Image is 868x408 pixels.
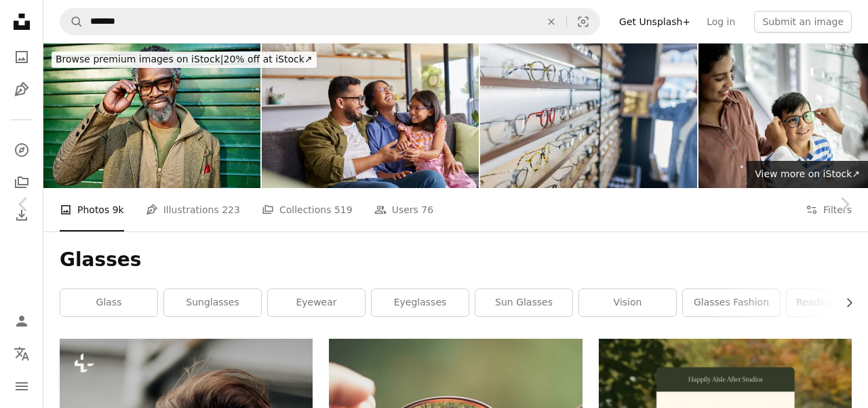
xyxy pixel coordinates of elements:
[164,289,261,316] a: sunglasses
[262,43,479,188] img: Parents playing with daughter at home
[222,202,240,217] span: 223
[372,289,469,316] a: eyeglasses
[8,136,35,164] a: Explore
[60,9,83,35] button: Search Unsplash
[60,8,600,35] form: Find visuals sitewide
[56,54,223,64] span: Browse premium images on iStock |
[8,373,35,400] button: Menu
[579,289,676,316] a: vision
[43,43,325,76] a: Browse premium images on iStock|20% off at iStock↗
[268,289,365,316] a: eyewear
[43,43,260,188] img: Fashionable Black man in autumn attire
[837,289,852,316] button: scroll list to the right
[374,188,434,231] a: Users 76
[747,161,868,188] a: View more on iStock↗
[421,202,433,217] span: 76
[480,43,697,188] img: View of eyeglass display shelves in optical retailer.
[536,9,566,35] button: Clear
[8,76,35,103] a: Illustrations
[754,11,852,33] button: Submit an image
[806,188,852,231] button: Filters
[146,188,240,231] a: Illustrations 223
[60,248,852,272] h1: Glasses
[475,289,572,316] a: sun glasses
[8,308,35,335] a: Log in / Sign up
[60,289,157,316] a: glass
[334,202,353,217] span: 519
[755,168,860,179] span: View more on iStock ↗
[8,340,35,367] button: Language
[8,43,35,71] a: Photos
[56,54,313,64] span: 20% off at iStock ↗
[821,139,868,270] a: Next
[262,188,353,231] a: Collections 519
[567,9,599,35] button: Visual search
[683,289,780,316] a: glasses fashion
[698,11,743,33] a: Log in
[611,11,698,33] a: Get Unsplash+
